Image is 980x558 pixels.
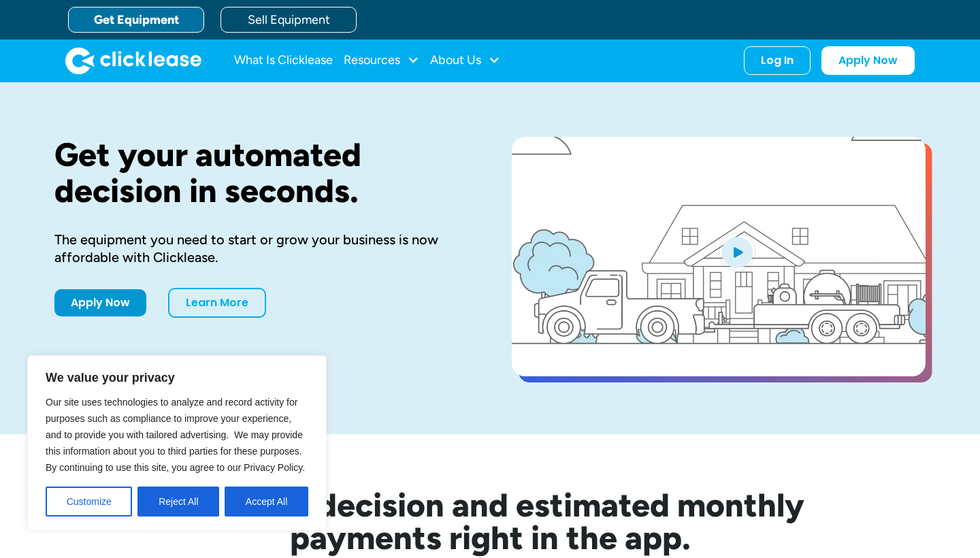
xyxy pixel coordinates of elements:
a: Apply Now [821,46,915,75]
span: Our site uses technologies to analyze and record activity for purposes such as compliance to impr... [46,397,305,473]
button: Reject All [137,487,219,516]
div: Log In [761,54,794,67]
a: What Is Clicklease [234,47,333,74]
a: Sell Equipment [220,7,357,33]
img: Blue play button logo on a light blue circular background [719,233,755,271]
button: Customize [46,487,132,516]
a: home [65,47,201,74]
button: Accept All [225,487,308,516]
a: open lightbox [512,137,926,376]
div: About Us [430,47,500,74]
a: Apply Now [54,289,146,316]
div: Resources [344,47,419,74]
div: We value your privacy [27,355,327,531]
h2: See your decision and estimated monthly payments right in the app. [109,489,871,554]
div: The equipment you need to start or grow your business is now affordable with Clicklease. [54,231,468,266]
a: Learn More [168,288,266,318]
p: We value your privacy [46,370,308,386]
a: Get Equipment [68,7,204,33]
h1: Get your automated decision in seconds. [54,137,468,209]
img: Clicklease logo [65,47,201,74]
